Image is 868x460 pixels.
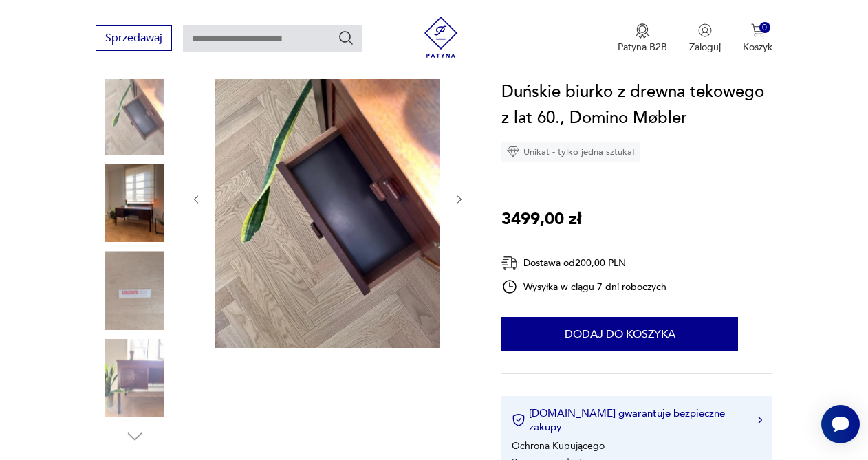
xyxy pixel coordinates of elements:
[743,23,772,54] button: 0Koszyk
[501,254,666,272] div: Dostawa od 200,00 PLN
[501,142,640,162] div: Unikat - tylko jedna sztuka!
[96,25,172,51] button: Sprzedawaj
[501,254,518,272] img: Ikona dostawy
[512,439,605,452] li: Ochrona Kupującego
[698,23,712,37] img: Ikonka użytkownika
[501,79,772,131] h1: Duńskie biurko z drewna tekowego z lat 60., Domino Møbler
[512,406,762,434] button: [DOMAIN_NAME] gwarantuje bezpieczne zakupy
[512,413,525,427] img: Ikona certyfikatu
[751,23,765,37] img: Ikona koszyka
[420,17,462,58] img: Patyna - sklep z meblami i dekoracjami vintage
[821,405,860,443] iframe: Smartsupp widget button
[689,41,721,54] p: Zaloguj
[618,23,667,54] a: Ikona medaluPatyna B2B
[636,23,649,39] img: Ikona medalu
[501,278,666,295] div: Wysyłka w ciągu 7 dni roboczych
[96,251,174,329] img: Zdjęcie produktu Duńskie biurko z drewna tekowego z lat 60., Domino Møbler
[758,417,762,424] img: Ikona strzałki w prawo
[96,339,174,417] img: Zdjęcie produktu Duńskie biurko z drewna tekowego z lat 60., Domino Møbler
[689,23,721,54] button: Zaloguj
[743,41,772,54] p: Koszyk
[96,76,174,154] img: Zdjęcie produktu Duńskie biurko z drewna tekowego z lat 60., Domino Møbler
[501,317,738,351] button: Dodaj do koszyka
[96,164,174,242] img: Zdjęcie produktu Duńskie biurko z drewna tekowego z lat 60., Domino Møbler
[507,146,519,158] img: Ikona diamentu
[759,22,771,34] div: 0
[501,206,581,232] p: 3499,00 zł
[618,23,667,54] button: Patyna B2B
[215,48,440,348] img: Zdjęcie produktu Duńskie biurko z drewna tekowego z lat 60., Domino Møbler
[618,41,667,54] p: Patyna B2B
[338,30,354,46] button: Szukaj
[96,34,172,44] a: Sprzedawaj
